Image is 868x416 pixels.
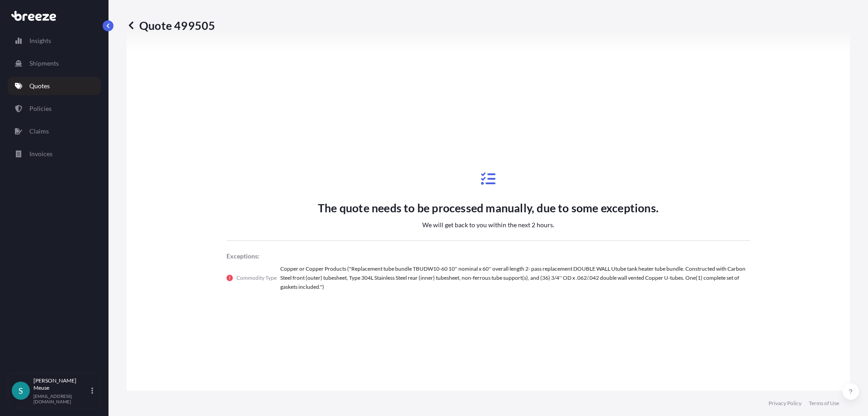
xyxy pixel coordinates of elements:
p: Invoices [29,149,52,158]
p: Policies [29,104,52,113]
p: Exceptions: [226,252,750,261]
p: [EMAIL_ADDRESS][DOMAIN_NAME] [33,393,90,404]
p: The quote needs to be processed manually, due to some exceptions. [318,201,659,215]
p: Quote 499505 [127,18,215,33]
p: Copper or Copper Products ("Replacement tube bundle TBUDW10-60 10'' nominal x 60'' overall length... [280,264,750,292]
a: Claims [8,122,101,140]
a: Terms of Use [809,400,839,407]
a: Privacy Policy [769,400,802,407]
p: Commodity Type [236,273,277,282]
span: S [19,386,23,395]
p: Quotes [29,81,50,91]
a: Policies [8,100,101,118]
p: We will get back to you within the next 2 hours. [422,220,554,230]
a: Insights [8,32,101,50]
p: [PERSON_NAME] Meuse [33,377,90,392]
a: Quotes [8,77,101,95]
p: Claims [29,127,49,136]
a: Invoices [8,145,101,163]
p: Insights [29,36,51,45]
p: Shipments [29,59,59,68]
a: Shipments [8,54,101,72]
